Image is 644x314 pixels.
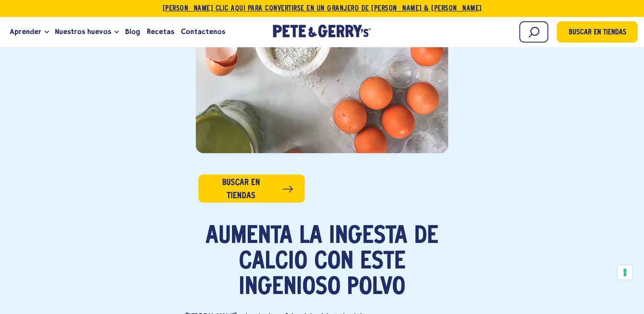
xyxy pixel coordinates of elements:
[55,26,111,37] span: Nuestros huevos
[177,20,229,43] a: Contáctenos
[557,21,638,43] a: Buscar en tiendas
[147,26,174,37] span: Recetas
[210,176,272,203] span: Buscar en tiendas
[114,31,119,34] button: Abre el menú desplegable de Nuestros huevos
[181,26,225,37] span: Contáctenos
[52,20,114,43] a: Nuestros huevos
[6,20,45,43] a: Aprender
[45,31,49,34] button: Abra el menú desplegable de Aprender
[185,224,459,300] h2: Aumenta la ingesta de calcio con este ingenioso polvo
[125,26,140,37] span: Blog
[198,174,305,203] a: Buscar en tiendas
[121,20,143,43] a: Blog
[10,26,41,37] span: Aprender
[569,27,626,39] span: Buscar en tiendas
[143,20,177,43] a: Recetas
[519,21,548,43] input: Buscar
[618,265,632,280] button: Your consent preferences for tracking technologies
